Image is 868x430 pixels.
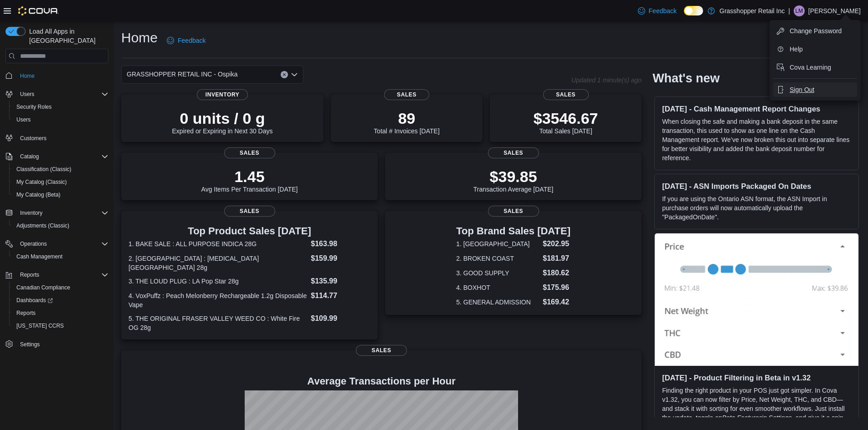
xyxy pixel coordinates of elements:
dd: $202.95 [543,238,570,249]
button: Cova Learning [773,60,857,75]
p: 89 [374,109,439,127]
span: Catalog [16,151,108,162]
span: [US_STATE] CCRS [16,322,64,329]
a: Feedback [163,31,209,50]
button: Open list of options [291,71,298,78]
button: Catalog [16,151,42,162]
span: Dashboards [16,297,53,304]
span: Customers [16,132,108,144]
dd: $109.99 [311,313,370,324]
dd: $181.97 [543,253,570,264]
p: Updated 1 minute(s) ago [571,76,642,84]
span: Cash Management [13,251,108,262]
span: Settings [16,339,108,350]
dd: $175.96 [543,282,570,293]
span: Customers [20,135,46,142]
h3: Top Brand Sales [DATE] [456,226,570,237]
span: Adjustments (Classic) [13,220,108,231]
span: GRASSHOPPER RETAIL INC - Ospika [127,69,238,80]
span: Security Roles [16,103,51,111]
button: Canadian Compliance [9,281,112,294]
dt: 1. BAKE SALE : ALL PURPOSE INDICA 28G [128,239,307,248]
dd: $180.62 [543,268,570,278]
a: Users [13,114,34,125]
dt: 2. BROKEN COAST [456,254,539,263]
nav: Complex example [5,65,108,374]
span: Change Password [790,26,842,35]
p: 0 units / 0 g [172,109,273,127]
button: Customers [2,132,112,145]
span: Home [20,72,35,80]
p: If you are using the Ontario ASN format, the ASN Import in purchase orders will now automatically... [662,194,851,222]
dt: 1. [GEOGRAPHIC_DATA] [456,239,539,248]
button: My Catalog (Beta) [9,188,112,201]
p: 1.45 [201,167,298,186]
span: Washington CCRS [13,320,108,331]
span: My Catalog (Beta) [16,191,61,198]
button: Operations [16,238,51,249]
h3: [DATE] - ASN Imports Packaged On Dates [662,182,851,191]
span: Sign Out [790,85,814,94]
button: Operations [2,238,112,250]
button: Catalog [2,150,112,163]
h2: What's new [652,71,719,86]
a: Reports [13,308,39,319]
span: Users [16,116,31,123]
span: Reports [16,309,36,317]
span: Sales [384,89,430,100]
a: My Catalog (Classic) [13,177,71,187]
span: Settings [20,341,40,348]
button: Adjustments (Classic) [9,219,112,232]
span: Home [16,70,108,81]
a: Dashboards [13,295,56,306]
a: Settings [16,339,43,350]
img: Cova [18,6,59,15]
span: Sales [488,206,539,217]
span: My Catalog (Classic) [13,177,108,187]
span: Feedback [178,36,205,45]
dt: 5. THE ORIGINAL FRASER VALLEY WEED CO : White Fire OG 28g [128,314,307,332]
dd: $163.98 [311,238,370,249]
button: Security Roles [9,101,112,113]
span: LM [796,5,803,16]
dd: $169.42 [543,297,570,308]
span: Security Roles [13,101,108,112]
button: Users [9,113,112,126]
button: Users [2,88,112,101]
span: Canadian Compliance [13,282,108,293]
dd: $159.99 [311,253,370,264]
h4: Average Transactions per Hour [128,376,634,387]
p: | [788,5,790,16]
a: Security Roles [13,101,55,112]
span: Users [16,89,108,100]
dt: 3. THE LOUD PLUG : LA Pop Star 28g [128,277,307,286]
span: Classification (Classic) [13,164,108,175]
h1: Home [121,29,158,47]
p: [PERSON_NAME] [808,5,861,16]
h3: [DATE] - Product Filtering in Beta in v1.32 [662,373,851,382]
span: Help [790,45,803,54]
button: Cash Management [9,250,112,263]
span: My Catalog (Beta) [13,189,108,200]
a: Classification (Classic) [13,164,75,175]
span: Sales [224,147,275,158]
em: Beta Features [722,414,762,421]
span: Dashboards [13,295,108,306]
button: Sign Out [773,82,857,97]
dt: 4. BOXHOT [456,283,539,292]
span: Load All Apps in [GEOGRAPHIC_DATA] [26,27,108,45]
button: My Catalog (Classic) [9,176,112,188]
span: Feedback [649,6,677,15]
a: Adjustments (Classic) [13,220,73,231]
button: Change Password [773,24,857,38]
p: $3546.67 [534,109,598,127]
button: Inventory [16,207,46,218]
dt: 3. GOOD SUPPLY [456,268,539,278]
span: Inventory [197,89,248,100]
p: $39.85 [473,167,554,186]
button: Reports [2,268,112,281]
button: Reports [16,269,43,280]
a: My Catalog (Beta) [13,189,64,200]
button: Home [2,69,112,82]
dt: 4. VoxPuffz : Peach Melonberry Rechargeable 1.2g Disposable Vape [128,291,307,309]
